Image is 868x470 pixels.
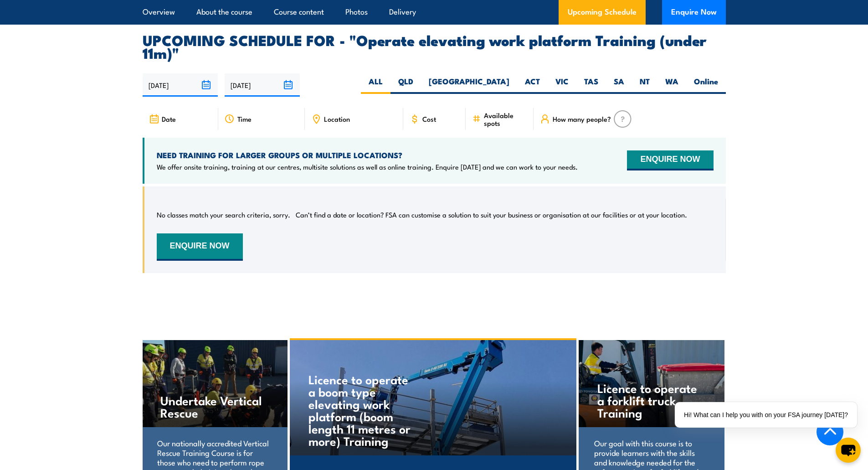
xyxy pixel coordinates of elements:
[390,76,421,94] label: QLD
[484,111,527,127] span: Available spots
[553,115,611,123] span: How many people?
[160,394,268,418] h4: Undertake Vertical Rescue
[627,150,713,170] button: ENQUIRE NOW
[296,210,687,219] p: Can’t find a date or location? FSA can customise a solution to suit your business or organisation...
[597,382,705,418] h4: Licence to operate a forklift truck Training
[361,76,390,94] label: ALL
[157,150,578,160] h4: NEED TRAINING FOR LARGER GROUPS OR MULTIPLE LOCATIONS?
[657,76,686,94] label: WA
[143,33,726,59] h2: UPCOMING SCHEDULE FOR - "Operate elevating work platform Training (under 11m)"
[308,373,416,447] h4: Licence to operate a boom type elevating work platform (boom length 11 metres or more) Training
[324,115,350,123] span: Location
[686,76,726,94] label: Online
[576,76,606,94] label: TAS
[421,76,517,94] label: [GEOGRAPHIC_DATA]
[632,76,657,94] label: NT
[157,233,243,261] button: ENQUIRE NOW
[143,73,218,97] input: From date
[157,162,578,171] p: We offer onsite training, training at our centres, multisite solutions as well as online training...
[675,402,857,428] div: Hi! What can I help you with on your FSA journey [DATE]?
[237,115,252,123] span: Time
[225,73,300,97] input: To date
[422,115,436,123] span: Cost
[548,76,576,94] label: VIC
[162,115,176,123] span: Date
[606,76,632,94] label: SA
[836,438,861,463] button: chat-button
[157,210,290,219] p: No classes match your search criteria, sorry.
[517,76,548,94] label: ACT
